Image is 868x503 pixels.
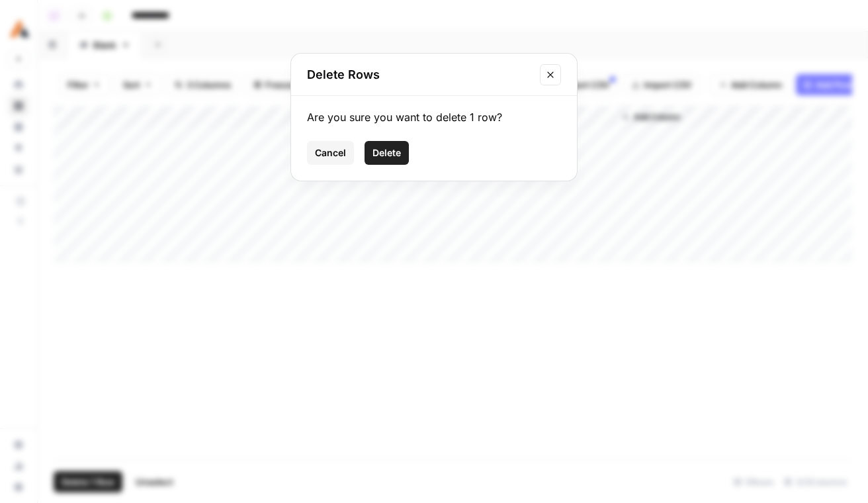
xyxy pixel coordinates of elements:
button: Cancel [307,141,354,165]
span: Delete [372,146,401,160]
h2: Delete Rows [307,66,532,84]
span: Cancel [315,146,346,160]
button: Close modal [540,64,561,85]
button: Delete [365,141,409,165]
div: Are you sure you want to delete 1 row? [307,109,561,125]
